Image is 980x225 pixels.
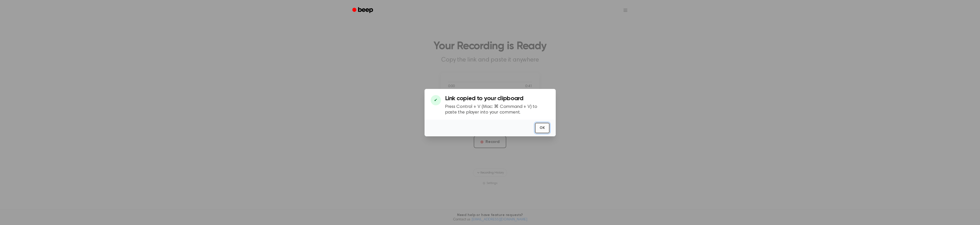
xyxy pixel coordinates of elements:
[445,95,550,102] h3: Link copied to your clipboard
[535,123,550,133] button: OK
[431,95,441,105] div: ✔
[349,5,378,15] a: Beep
[619,4,632,16] button: Open menu
[445,104,550,116] p: Press Control + V (Mac: ⌘ Command + V) to paste the player into your comment.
